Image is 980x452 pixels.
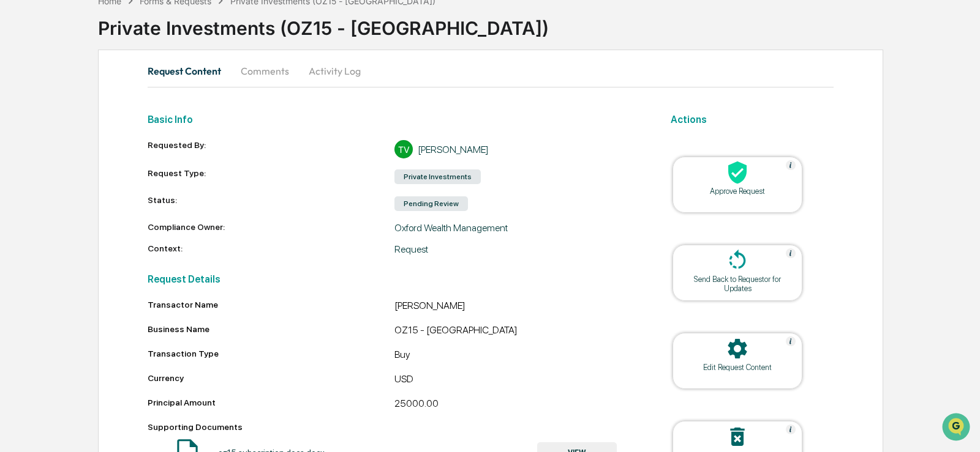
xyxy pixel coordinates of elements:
[7,172,82,194] a: 🔎Data Lookup
[682,275,793,293] div: Send Back to Requestor for Updates
[394,169,481,184] div: Private Investments
[7,149,84,171] a: 🖐️Preclearance
[86,206,148,216] a: Powered byPylon
[148,243,394,255] div: Context:
[394,196,468,211] div: Pending Review
[786,424,796,434] img: Help
[148,222,394,234] div: Compliance Owner:
[394,222,641,234] div: Oxford Wealth Management
[24,154,79,166] span: Preclearance
[148,56,231,86] button: Request Content
[148,300,394,309] div: Transactor Name
[42,105,155,115] div: We're available if you need us!
[148,168,394,185] div: Request Type:
[101,154,152,166] span: Attestations
[148,273,641,285] h2: Request Details
[394,243,641,255] div: Request
[148,398,394,407] div: Principal Amount
[148,56,834,86] div: secondary tabs example
[148,114,641,125] h2: Basic Info
[682,187,793,196] div: Approve Request
[148,140,394,158] div: Requested By:
[24,177,77,189] span: Data Lookup
[12,25,223,45] p: How can we help?
[671,114,834,125] h2: Actions
[42,93,201,105] div: Start new chat
[394,300,641,314] div: [PERSON_NAME]
[786,160,796,170] img: Help
[148,422,641,432] div: Supporting Documents
[89,155,99,165] div: 🗄️
[394,373,641,388] div: USD
[98,7,980,39] div: Private Investments (OZ15 - [GEOGRAPHIC_DATA])
[394,140,413,158] div: TV
[148,324,394,334] div: Business Name
[84,149,157,171] a: 🗄️Attestations
[299,56,371,86] button: Activity Log
[231,56,299,86] button: Comments
[941,412,974,445] iframe: Open customer support
[394,398,641,412] div: 25000.00
[12,178,22,188] div: 🔎
[148,373,394,383] div: Currency
[148,349,394,358] div: Transaction Type
[682,363,793,372] div: Edit Request Content
[418,144,489,155] div: [PERSON_NAME]
[122,207,148,216] span: Pylon
[148,195,394,212] div: Status:
[208,97,223,111] button: Start new chat
[12,93,34,115] img: 1746055101610-c473b297-6a78-478c-a979-82029cc54cd1
[786,248,796,258] img: Help
[394,349,641,363] div: Buy
[786,336,796,346] img: Help
[12,155,22,165] div: 🖐️
[394,324,641,339] div: OZ15 - [GEOGRAPHIC_DATA]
